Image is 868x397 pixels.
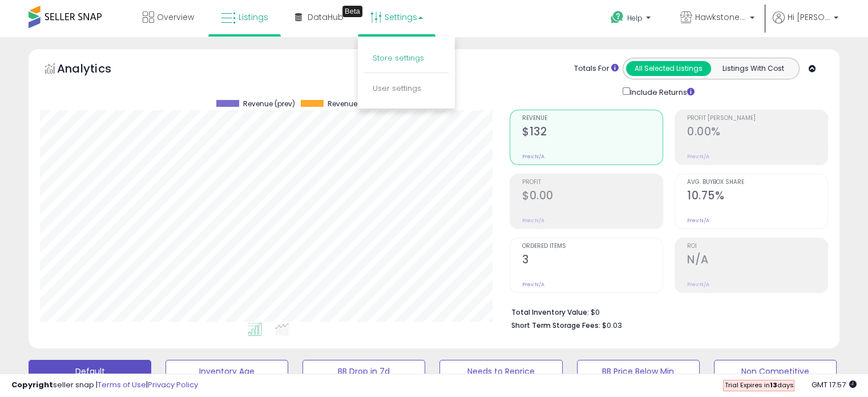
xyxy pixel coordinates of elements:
[522,153,544,160] small: Prev: N/A
[687,153,709,160] small: Prev: N/A
[522,217,544,224] small: Prev: N/A
[243,100,295,108] span: Revenue (prev)
[724,380,793,390] span: Trial Expires in days
[687,243,827,250] span: ROI
[373,53,424,63] a: Store settings
[714,360,837,383] button: Non Competitive
[302,360,425,383] button: BB Drop in 7d
[328,100,357,108] span: Revenue
[695,11,746,23] span: Hawkstone Supply
[812,379,857,390] span: 2025-10-13 17:57 GMT
[11,379,53,390] strong: Copyright
[165,360,288,383] button: Inventory Age
[687,189,827,204] h2: 10.75%
[710,61,796,76] button: Listings With Cost
[511,307,589,317] b: Total Inventory Value:
[626,61,711,76] button: All Selected Listings
[773,11,838,37] a: Hi [PERSON_NAME]
[602,320,622,331] span: $0.03
[687,115,827,122] span: Profit [PERSON_NAME]
[239,11,268,23] span: Listings
[373,83,421,94] a: User settings
[769,380,777,390] b: 13
[342,6,362,17] div: Tooltip anchor
[511,304,819,318] li: $0
[687,217,709,224] small: Prev: N/A
[522,125,663,141] h2: $132
[627,13,643,23] span: Help
[522,253,663,268] h2: 3
[29,360,151,383] button: Default
[522,189,663,204] h2: $0.00
[511,320,600,330] b: Short Term Storage Fees:
[522,115,663,122] span: Revenue
[308,11,344,23] span: DataHub
[687,179,827,186] span: Avg. Buybox Share
[148,379,198,390] a: Privacy Policy
[610,10,624,25] i: Get Help
[522,243,663,250] span: Ordered Items
[788,11,830,23] span: Hi [PERSON_NAME]
[687,281,709,288] small: Prev: N/A
[687,253,827,268] h2: N/A
[98,379,146,390] a: Terms of Use
[601,2,662,37] a: Help
[574,63,619,74] div: Totals For
[439,360,562,383] button: Needs to Reprice
[11,380,198,391] div: seller snap | |
[522,179,663,186] span: Profit
[57,61,134,79] h5: Analytics
[687,125,827,141] h2: 0.00%
[614,85,708,98] div: Include Returns
[157,11,194,23] span: Overview
[577,360,700,383] button: BB Price Below Min
[522,281,544,288] small: Prev: N/A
